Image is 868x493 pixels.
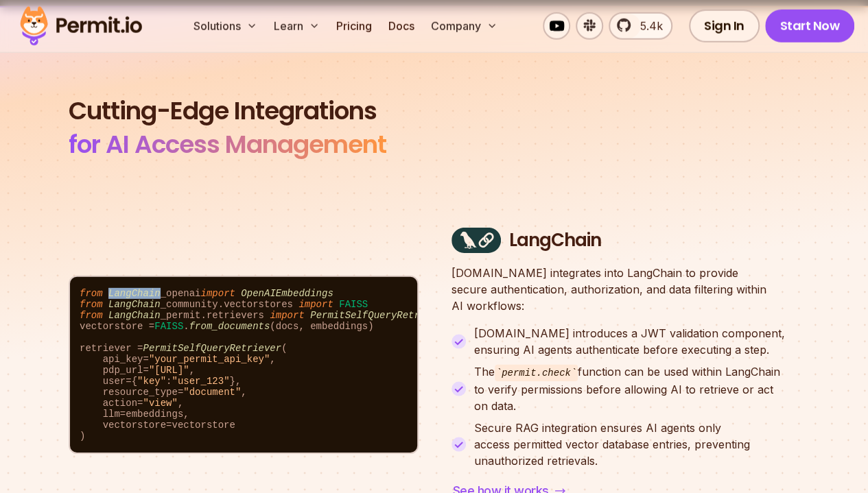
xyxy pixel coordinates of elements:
code: _openai _community. _permit. embeddings = () vectorstore = . (docs, embeddings) retriever = ( api... [70,277,417,453]
span: PermitSelfQueryRetriever [143,343,281,354]
span: import [270,310,304,321]
span: LangChain [108,299,161,310]
span: "document" [183,387,241,398]
span: LangChain [108,310,161,321]
span: retrievers [207,310,264,321]
a: Start Now [765,10,855,43]
button: Learn [268,12,325,40]
span: "key" [137,376,166,387]
span: "your_permit_api_key" [149,354,270,365]
span: import [200,288,235,299]
span: "user_123" [172,376,229,387]
a: 5.4k [609,12,672,40]
h3: LangChain [509,228,601,253]
p: [DOMAIN_NAME] introduces a JWT validation component, ensuring AI agents authenticate before execu... [474,325,799,358]
span: vectorstores [224,299,293,310]
span: PermitSelfQueryRetriever [310,310,449,321]
span: from [80,299,103,310]
span: "[URL]" [149,365,189,376]
span: LangChain [108,288,161,299]
span: from [80,288,103,299]
button: Solutions [188,12,263,40]
a: Sign In [689,10,760,43]
img: Permit logo [14,3,148,49]
span: "view" [143,398,177,409]
img: LangChain [451,228,501,254]
span: FAISS [154,321,183,332]
span: import [298,299,333,310]
span: FAISS [339,299,368,310]
span: from [80,310,103,321]
p: Secure RAG integration ensures AI agents only access permitted vector database entries, preventin... [474,420,799,469]
span: OpenAIEmbeddings [241,288,333,299]
a: Pricing [331,12,377,40]
span: from_documents [189,321,270,332]
p: The function can be used within LangChain to verify permissions before allowing AI to retrieve or... [474,363,799,414]
h2: Cutting-Edge Integrations [69,94,799,162]
span: for AI Access Management [69,127,386,162]
code: `permit.check` [495,365,578,381]
a: Docs [383,12,420,40]
p: [DOMAIN_NAME] integrates into LangChain to provide secure authentication, authorization, and data... [451,265,799,314]
span: 5.4k [632,18,663,34]
button: Company [425,12,503,40]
